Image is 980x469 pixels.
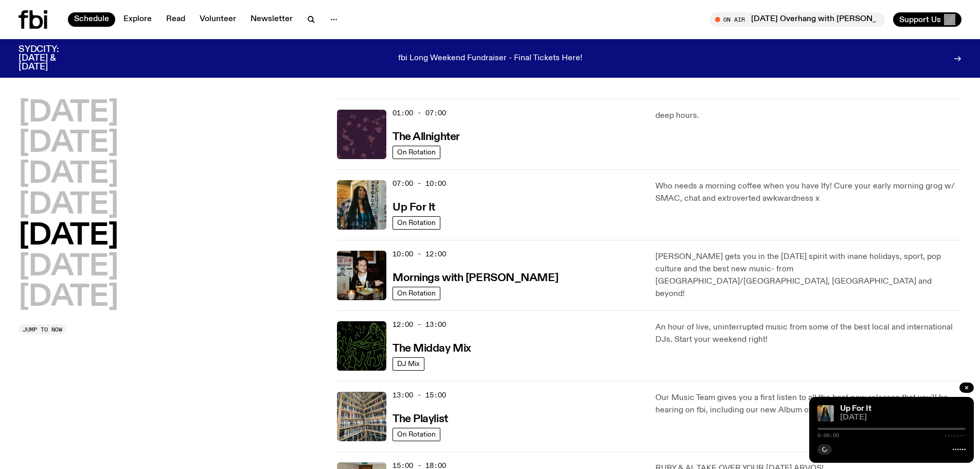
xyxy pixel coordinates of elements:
[397,289,436,297] span: On Rotation
[19,283,118,312] button: [DATE]
[393,343,471,354] h3: The Midday Mix
[944,433,966,438] span: -:--:--
[19,99,118,128] button: [DATE]
[393,414,448,425] h3: The Playlist
[19,253,118,282] button: [DATE]
[655,180,961,205] p: Who needs a morning coffee when you have Ify! Cure your early morning grog w/ SMAC, chat and extr...
[397,148,436,156] span: On Rotation
[393,390,446,400] span: 13:00 - 15:00
[393,412,448,425] a: The Playlist
[393,249,446,259] span: 10:00 - 12:00
[840,405,871,413] a: Up For It
[393,341,471,354] a: The Midday Mix
[393,200,435,213] a: Up For It
[393,179,446,188] span: 07:00 - 10:00
[393,273,558,284] h3: Mornings with [PERSON_NAME]
[397,360,420,368] span: DJ Mix
[23,327,62,333] span: Jump to now
[393,146,440,159] a: On Rotation
[655,392,961,416] p: Our Music Team gives you a first listen to all the best new releases that you'll be hearing on fb...
[393,108,446,118] span: 01:00 - 07:00
[117,12,158,27] a: Explore
[337,251,386,300] img: Sam blankly stares at the camera, brightly lit by a camera flash wearing a hat collared shirt and...
[393,428,440,441] a: On Rotation
[398,54,582,63] p: fbi Long Weekend Fundraiser - Final Tickets Here!
[19,129,118,158] button: [DATE]
[19,191,118,220] button: [DATE]
[19,45,84,72] h3: SYDCITY: [DATE] & [DATE]
[899,15,941,24] span: Support Us
[393,357,424,371] a: DJ Mix
[817,433,839,438] span: 0:00:00
[337,392,386,441] img: A corner shot of the fbi music library
[160,12,191,27] a: Read
[393,287,440,300] a: On Rotation
[393,320,446,329] span: 12:00 - 13:00
[397,430,436,438] span: On Rotation
[893,12,961,27] button: Support Us
[655,110,961,122] p: deep hours.
[19,222,118,251] button: [DATE]
[393,202,435,213] h3: Up For It
[393,271,558,284] a: Mornings with [PERSON_NAME]
[19,324,66,335] button: Jump to now
[710,12,885,27] button: On Air[DATE] Overhang with [PERSON_NAME]
[655,251,961,300] p: [PERSON_NAME] gets you in the [DATE] spirit with inane holidays, sport, pop culture and the best ...
[193,12,242,27] a: Volunteer
[397,219,436,227] span: On Rotation
[817,405,834,422] img: Ify - a Brown Skin girl with black braided twists, looking up to the side with her tongue stickin...
[19,160,118,189] button: [DATE]
[393,216,440,230] a: On Rotation
[393,130,460,143] a: The Allnighter
[393,132,460,143] h3: The Allnighter
[244,12,299,27] a: Newsletter
[337,180,386,230] img: Ify - a Brown Skin girl with black braided twists, looking up to the side with her tongue stickin...
[68,12,115,27] a: Schedule
[840,414,966,422] span: [DATE]
[655,321,961,346] p: An hour of live, uninterrupted music from some of the best local and international DJs. Start you...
